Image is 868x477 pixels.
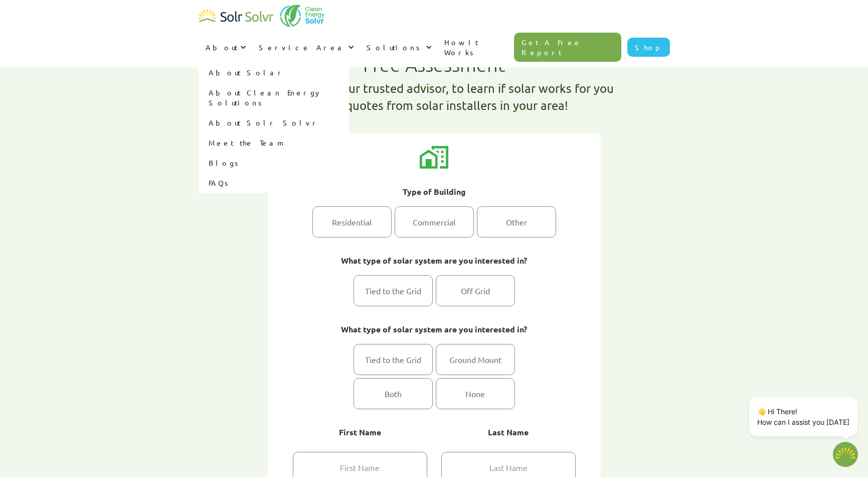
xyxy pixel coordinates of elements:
[199,112,349,133] a: About Solr Solvr
[833,442,858,467] button: Open chatbot widget
[246,80,623,113] h1: Use Solr Solvr, your trusted advisor, to learn if solar works for you and get quotes from solar i...
[199,133,349,153] a: Meet the Team
[441,425,576,439] label: Last Name
[293,254,576,268] label: What type of solar system are you interested in?
[437,27,514,67] a: How It Works
[293,425,427,439] label: First Name
[293,185,576,199] label: Type of Building
[199,32,252,62] div: About
[199,153,349,173] a: Blogs
[199,62,349,82] a: About Solar
[367,42,423,52] div: Solutions
[360,32,437,62] div: Solutions
[833,442,858,467] img: 1702586718.png
[199,173,349,193] a: FAQs
[252,32,360,62] div: Service Area
[293,322,576,336] label: What type of solar system are you interested in?
[514,33,621,62] a: Get A Free Report
[627,38,670,57] a: Shop
[199,62,349,193] nav: About
[757,406,849,427] p: 👋 Hi There! How can I assist you [DATE]
[206,42,238,52] div: About
[259,42,345,52] div: Service Area
[199,82,349,112] a: About Clean Energy Solutions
